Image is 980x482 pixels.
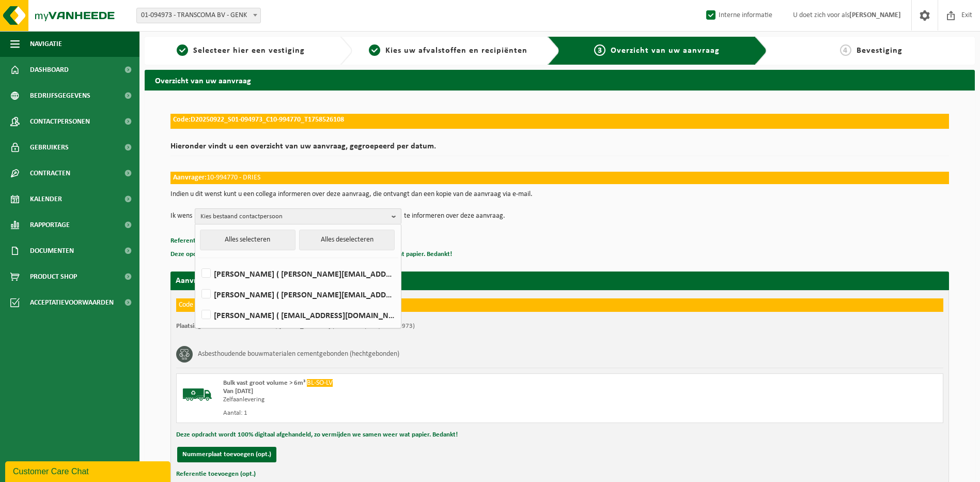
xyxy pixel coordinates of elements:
[177,44,188,56] span: 1
[176,323,221,329] strong: Plaatsingsadres:
[176,298,943,312] div: Code voor deze aanvraag: [DATE]__LF-VLS-005803__S-M-000232
[223,388,253,395] strong: Van [DATE]
[857,47,903,55] span: Bevestiging
[191,116,344,124] small: D20250922_S01-094973_C10-994770_T1758526108
[30,57,69,83] span: Dashboard
[170,234,250,248] button: Referentie toevoegen (opt.)
[849,11,901,19] strong: [PERSON_NAME]
[30,238,74,264] span: Documenten
[223,396,601,404] div: Zelfaanlevering
[30,212,70,238] span: Rapportage
[704,8,772,23] label: Interne informatie
[199,287,396,302] label: [PERSON_NAME] ( [PERSON_NAME][EMAIL_ADDRESS][DOMAIN_NAME] )
[369,44,380,56] span: 2
[173,174,207,182] strong: Aanvrager:
[193,47,305,55] span: Selecteer hier een vestiging
[200,209,387,224] span: Kies bestaand contactpersoon
[223,380,305,386] span: Bulk vast groot volume > 6m³
[385,47,527,55] span: Kies uw afvalstoffen en recipiënten
[30,186,62,212] span: Kalender
[150,44,332,57] a: 1Selecteer hier een vestiging
[30,31,62,57] span: Navigatie
[145,70,975,90] h2: Overzicht van uw aanvraag
[176,468,256,481] button: Referentie toevoegen (opt.)
[170,142,949,156] h2: Hieronder vindt u een overzicht van uw aanvraag, gegroepeerd per datum.
[170,248,452,261] button: Deze opdracht wordt 100% digitaal afgehandeld, zo vermijden we samen weer wat papier. Bedankt!
[176,428,458,442] button: Deze opdracht wordt 100% digitaal afgehandeld, zo vermijden we samen weer wat papier. Bedankt!
[170,114,949,129] h1: Code:
[357,44,539,57] a: 2Kies uw afvalstoffen en recipiënten
[170,191,949,198] p: Indien u dit wenst kunt u een collega informeren over deze aanvraag, die ontvangt dan een kopie v...
[176,277,253,285] strong: Aanvraag voor [DATE]
[199,266,396,281] label: [PERSON_NAME] ( [PERSON_NAME][EMAIL_ADDRESS][DOMAIN_NAME] )
[170,172,949,184] td: 10-994770 - DRIES
[195,208,401,224] button: Kies bestaand contactpersoon
[5,459,173,482] iframe: chat widget
[170,208,192,224] p: Ik wens
[200,230,295,250] button: Alles selecteren
[177,447,276,462] button: Nummerplaat toevoegen (opt.)
[30,109,90,134] span: Contactpersonen
[198,346,399,363] h3: Asbesthoudende bouwmaterialen cementgebonden (hechtgebonden)
[299,230,395,250] button: Alles deselecteren
[136,8,261,23] span: 01-094973 - TRANSCOMA BV - GENK
[30,160,70,186] span: Contracten
[199,307,396,323] label: [PERSON_NAME] ( [EMAIL_ADDRESS][DOMAIN_NAME] )
[30,264,77,290] span: Product Shop
[137,8,260,23] span: 01-094973 - TRANSCOMA BV - GENK
[307,379,333,387] span: BL-SO-LV
[30,290,114,315] span: Acceptatievoorwaarden
[594,44,605,56] span: 3
[611,47,720,55] span: Overzicht van uw aanvraag
[30,83,90,109] span: Bedrijfsgegevens
[182,379,213,410] img: BL-SO-LV.png
[840,44,851,56] span: 4
[223,409,601,417] div: Aantal: 1
[404,208,505,224] p: te informeren over deze aanvraag.
[30,134,69,160] span: Gebruikers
